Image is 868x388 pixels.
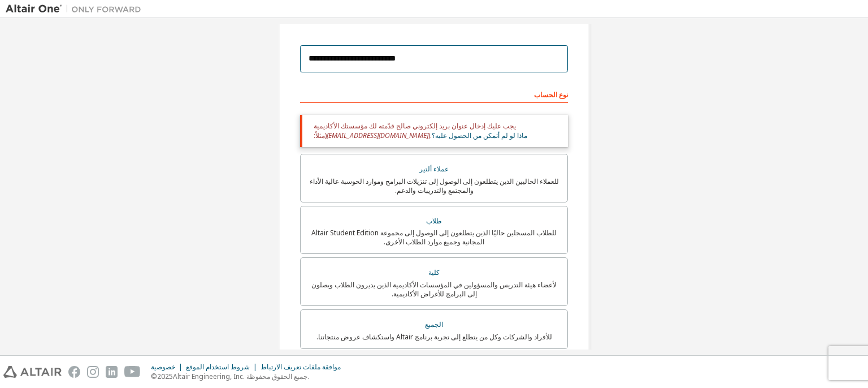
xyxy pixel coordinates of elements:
font: خصوصية [151,362,175,372]
font: كلية [428,268,440,277]
font: نوع الحساب [534,90,568,100]
img: youtube.svg [124,366,141,378]
font: موافقة ملفات تعريف الارتباط [261,362,341,372]
img: altair_logo.svg [3,366,62,378]
a: ماذا لو لم أتمكن من الحصول عليه؟ [432,131,527,140]
font: [EMAIL_ADDRESS][DOMAIN_NAME] [327,131,428,140]
font: يجب عليك إدخال عنوان بريد إلكتروني صالح قدّمته لك مؤسستك الأكاديمية (مثلاً: [314,121,516,140]
font: للطلاب المسجلين حاليًا الذين يتطلعون إلى الوصول إلى مجموعة Altair Student Edition المجانية وجميع ... [311,228,557,247]
font: للعملاء الحاليين الذين يتطلعون إلى الوصول إلى تنزيلات البرامج وموارد الحوسبة عالية الأداء والمجتم... [310,176,559,195]
img: ألتير ون [6,3,147,15]
font: ). [428,131,432,140]
font: Altair Engineering, Inc. جميع الحقوق محفوظة. [173,372,309,381]
font: عملاء ألتير [419,164,449,174]
font: 2025 [157,372,173,381]
font: طلاب [426,216,442,226]
img: linkedin.svg [106,366,118,378]
font: للأفراد والشركات وكل من يتطلع إلى تجربة برنامج Altair واستكشاف عروض منتجاتنا. [316,332,552,342]
font: الجميع [425,320,443,329]
font: © [151,372,157,381]
font: شروط استخدام الموقع [186,362,250,372]
font: لأعضاء هيئة التدريس والمسؤولين في المؤسسات الأكاديمية الذين يديرون الطلاب ويصلون إلى البرامج للأغ... [311,280,557,299]
img: facebook.svg [68,366,80,378]
img: instagram.svg [87,366,99,378]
